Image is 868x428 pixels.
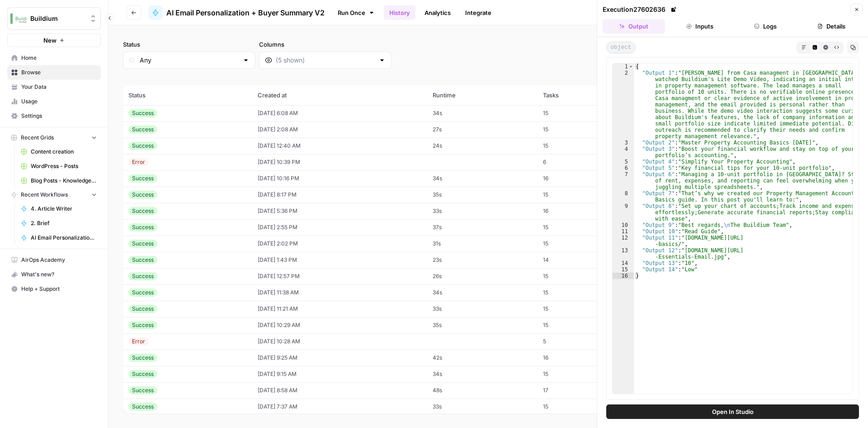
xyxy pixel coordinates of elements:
[8,268,100,281] div: What's new?
[128,305,157,313] div: Success
[252,301,427,317] td: [DATE] 11:21 AM
[427,138,538,154] td: 24s
[538,284,624,301] td: 15
[603,19,665,34] button: Output
[606,404,859,419] button: Open In Studio
[128,386,157,394] div: Success
[427,317,538,333] td: 35s
[613,228,634,235] div: 11
[252,236,427,252] td: [DATE] 2:02 PM
[128,125,157,134] div: Success
[427,121,538,138] td: 27s
[613,63,634,70] div: 1
[252,170,427,187] td: [DATE] 10:16 PM
[128,272,157,280] div: Success
[276,56,375,65] input: (5 shown)
[427,382,538,399] td: 48s
[538,399,624,415] td: 15
[128,158,149,166] div: Error
[538,382,624,399] td: 17
[613,222,634,228] div: 10
[252,121,427,138] td: [DATE] 2:08 AM
[613,190,634,203] div: 8
[427,350,538,366] td: 42s
[7,253,101,267] a: AirOps Academy
[252,138,427,154] td: [DATE] 12:40 AM
[21,54,97,62] span: Home
[252,284,427,301] td: [DATE] 11:38 AM
[166,7,325,18] span: AI Email Personalization + Buyer Summary V2
[538,154,624,170] td: 6
[128,174,157,183] div: Success
[735,19,797,34] button: Logs
[31,148,97,156] span: Content creation
[31,162,97,170] span: WordPress - Posts
[128,289,157,297] div: Success
[538,105,624,121] td: 15
[613,70,634,139] div: 2
[252,268,427,284] td: [DATE] 12:57 PM
[128,191,157,199] div: Success
[21,112,97,120] span: Settings
[252,350,427,366] td: [DATE] 9:25 AM
[17,216,101,231] a: 2. Brief
[538,333,624,350] td: 5
[7,34,101,47] button: New
[427,187,538,203] td: 35s
[538,170,624,187] td: 16
[30,14,85,23] span: Buildium
[252,399,427,415] td: [DATE] 7:37 AM
[606,42,636,53] span: object
[332,5,380,20] a: Run Once
[613,159,634,165] div: 5
[21,134,54,142] span: Recent Grids
[538,301,624,317] td: 15
[538,219,624,236] td: 15
[427,170,538,187] td: 34s
[613,203,634,222] div: 9
[252,317,427,333] td: [DATE] 10:29 AM
[427,203,538,219] td: 33s
[538,138,624,154] td: 15
[21,285,97,293] span: Help + Support
[613,165,634,171] div: 6
[384,5,415,20] a: History
[252,203,427,219] td: [DATE] 5:36 PM
[427,399,538,415] td: 33s
[7,267,101,282] button: What's new?
[252,382,427,399] td: [DATE] 8:58 AM
[123,85,252,105] th: Status
[427,366,538,382] td: 34s
[128,142,157,150] div: Success
[21,256,97,264] span: AirOps Academy
[21,83,97,91] span: Your Data
[17,231,101,245] a: AI Email Personalization + Buyer Summary
[252,252,427,268] td: [DATE] 1:43 PM
[128,321,157,329] div: Success
[128,109,157,117] div: Success
[669,19,731,34] button: Inputs
[613,171,634,190] div: 7
[613,139,634,146] div: 3
[419,5,456,20] a: Analytics
[17,202,101,216] a: 4. Article Writer
[613,247,634,260] div: 13
[800,19,863,34] button: Details
[252,219,427,236] td: [DATE] 2:55 PM
[613,146,634,159] div: 4
[17,159,101,173] a: WordPress - Posts
[7,282,101,296] button: Help + Support
[31,205,97,213] span: 4. Article Writer
[628,63,633,70] span: Toggle code folding, rows 1 through 16
[712,407,754,416] span: Open In Studio
[31,234,97,242] span: AI Email Personalization + Buyer Summary
[31,219,97,227] span: 2. Brief
[538,236,624,252] td: 15
[21,191,68,199] span: Recent Workflows
[128,256,157,264] div: Success
[128,370,157,378] div: Success
[31,177,97,185] span: Blog Posts - Knowledge Base.csv
[538,350,624,366] td: 16
[7,7,101,30] button: Workspace: Buildium
[538,366,624,382] td: 15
